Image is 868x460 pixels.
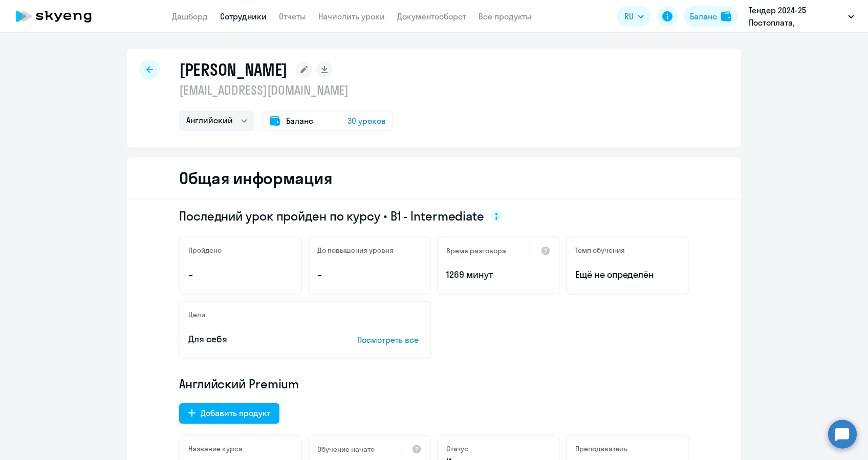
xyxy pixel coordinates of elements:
span: Ещё не определён [575,268,680,281]
h2: Общая информация [179,168,332,188]
h5: Преподаватель [575,444,627,453]
button: Балансbalance [684,6,737,27]
h5: Время разговора [446,246,506,255]
div: Баланс [690,10,717,23]
p: Тендер 2024-25 Постоплата, [GEOGRAPHIC_DATA], ООО [749,4,844,29]
button: Тендер 2024-25 Постоплата, [GEOGRAPHIC_DATA], ООО [744,4,859,29]
span: Английский Premium [179,376,299,392]
img: balance [721,11,731,21]
a: Начислить уроки [318,11,385,21]
h5: Статус [446,444,468,453]
h5: Пройдено [188,246,222,255]
p: [EMAIL_ADDRESS][DOMAIN_NAME] [179,82,393,98]
span: RU [624,10,634,23]
h1: [PERSON_NAME] [179,59,288,80]
p: – [317,268,422,281]
h5: До повышения уровня [317,246,394,255]
p: Посмотреть все [357,334,422,346]
span: Последний урок пройден по курсу • B1 - Intermediate [179,208,484,224]
a: Документооборот [397,11,466,21]
button: Добавить продукт [179,403,279,424]
p: Для себя [188,333,325,346]
button: RU [617,6,651,27]
span: Баланс [286,115,313,127]
a: Все продукты [479,11,532,21]
a: Дашборд [172,11,208,21]
p: 1269 минут [446,268,551,281]
p: – [188,268,293,281]
h5: Темп обучения [575,246,625,255]
a: Отчеты [279,11,306,21]
a: Сотрудники [220,11,267,21]
div: Добавить продукт [201,407,270,419]
h5: Название курса [188,444,243,453]
span: 30 уроков [348,115,386,127]
h5: Цели [188,310,205,319]
h5: Обучение начато [317,445,375,454]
